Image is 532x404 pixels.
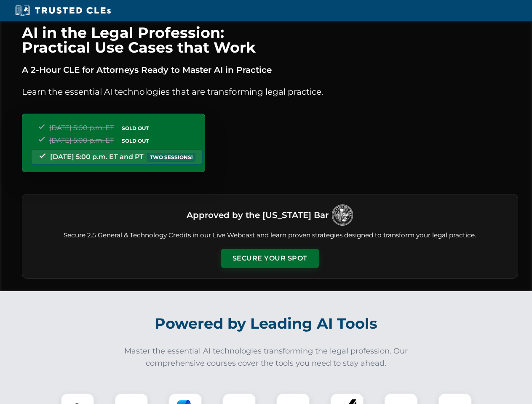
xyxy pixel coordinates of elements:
p: Master the essential AI technologies transforming the legal profession. Our comprehensive courses... [119,345,414,369]
p: A 2-Hour CLE for Attorneys Ready to Master AI in Practice [22,63,518,77]
h1: AI in the Legal Profession: Practical Use Cases that Work [22,25,518,55]
img: Logo [332,205,353,226]
p: Secure 2.5 General & Technology Credits in our Live Webcast and learn proven strategies designed ... [32,231,508,240]
span: SOLD OUT [119,124,152,133]
h2: Powered by Leading AI Tools [33,309,500,338]
span: [DATE] 5:00 p.m. ET [49,124,114,132]
img: Trusted CLEs [13,4,113,17]
p: Learn the essential AI technologies that are transforming legal practice. [22,85,518,98]
h3: Approved by the [US_STATE] Bar [187,207,329,223]
span: [DATE] 5:00 p.m. ET [49,136,114,144]
button: Secure Your Spot [221,249,319,268]
span: SOLD OUT [119,136,152,145]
